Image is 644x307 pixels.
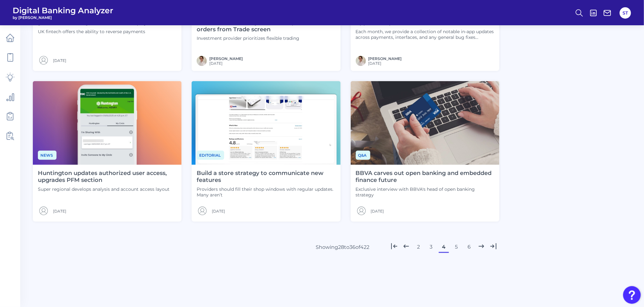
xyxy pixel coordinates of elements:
[13,15,113,20] span: by [PERSON_NAME]
[356,152,370,158] a: Q&A
[209,56,243,61] a: [PERSON_NAME]
[197,186,335,198] p: Providers should fill their shop windows with regular updates. Many aren’t
[351,81,499,165] img: Tarjeta-de-credito-BBVA.jpg
[368,61,402,66] span: [DATE]
[356,151,370,160] span: Q&A
[464,242,474,252] button: 6
[197,151,224,160] span: Editorial
[53,58,66,63] span: [DATE]
[38,29,166,34] p: UK fintech offers the ability to reverse payments
[368,56,402,61] a: [PERSON_NAME]
[371,209,384,214] span: [DATE]
[212,209,225,214] span: [DATE]
[197,19,335,33] h4: E*TRADE adds ability to access open and saved orders from Trade screen
[33,81,182,165] img: News - Phone (24).png
[209,61,243,66] span: [DATE]
[623,286,641,304] button: Open Resource Center
[38,152,57,158] a: News
[356,170,494,184] h4: BBVA carves out open banking and embedded finance future
[38,186,176,192] p: Super regional develops analysis and account access layout
[197,56,207,66] img: MIchael McCaw
[38,170,176,184] h4: Huntington updates authorized user access, upgrades PFM section
[451,242,462,252] button: 5
[356,29,494,40] p: Each month, we provide a collection of notable in-app updates across payments, interfaces, and an...
[53,209,66,214] span: [DATE]
[439,242,449,252] button: 4
[197,170,335,184] h4: Build a store strategy to communicate new features
[38,151,57,160] span: News
[197,35,335,41] p: Investment provider prioritizes flexible trading
[197,152,224,158] a: Editorial
[356,186,494,198] p: Exclusive interview with BBVA's head of open banking strategy
[192,81,340,165] img: Editorial - Desktop.png
[426,242,436,252] button: 3
[414,242,424,252] button: 2
[13,6,113,15] span: Digital Banking Analyzer
[316,244,369,250] div: Showing 28 to 36 of 422
[356,56,366,66] img: MIchael McCaw
[620,7,631,19] button: ST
